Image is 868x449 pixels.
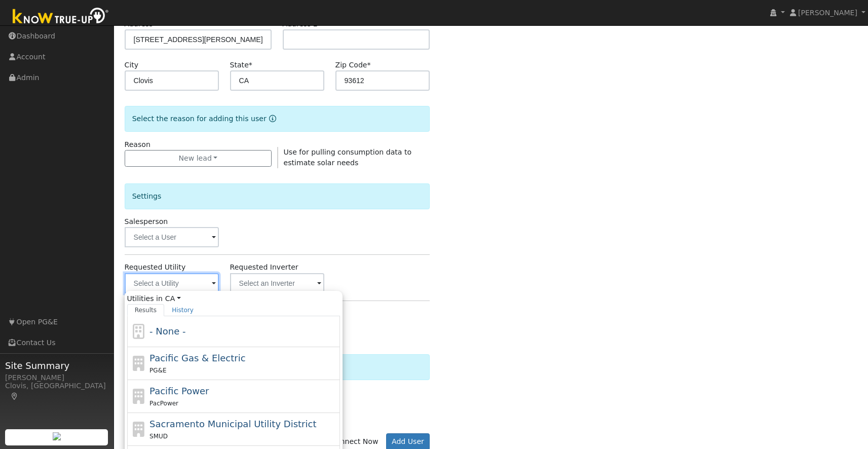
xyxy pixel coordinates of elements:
[249,61,252,69] span: Required
[125,106,430,132] div: Select the reason for adding this user
[335,60,371,70] label: Zip Code
[367,61,371,69] span: Required
[5,372,108,383] div: [PERSON_NAME]
[5,359,108,372] span: Site Summary
[125,262,186,273] label: Requested Utility
[53,432,61,440] img: retrieve
[149,419,316,429] span: Sacramento Municipal Utility District
[125,183,430,209] div: Settings
[149,326,185,336] span: - None -
[127,293,340,304] span: Utilities in
[149,433,168,440] span: SMUD
[230,262,298,273] label: Requested Inverter
[125,216,168,227] label: Salesperson
[149,353,245,363] span: Pacific Gas & Electric
[267,115,276,123] a: Reason for new user
[798,9,857,17] span: [PERSON_NAME]
[125,60,139,70] label: City
[5,381,108,402] div: Clovis, [GEOGRAPHIC_DATA]
[125,273,219,293] input: Select a Utility
[125,139,150,150] label: Reason
[127,304,165,316] a: Results
[164,304,201,316] a: History
[125,150,272,167] button: New lead
[149,386,209,396] span: Pacific Power
[10,392,19,400] a: Map
[284,148,411,167] span: Use for pulling consumption data to estimate solar needs
[230,60,252,70] label: State
[149,400,178,407] span: PacPower
[8,6,114,28] img: Know True-Up
[149,367,166,374] span: PG&E
[321,436,378,447] label: Connect Now
[125,227,219,247] input: Select a User
[165,293,181,304] a: CA
[230,273,325,293] input: Select an Inverter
